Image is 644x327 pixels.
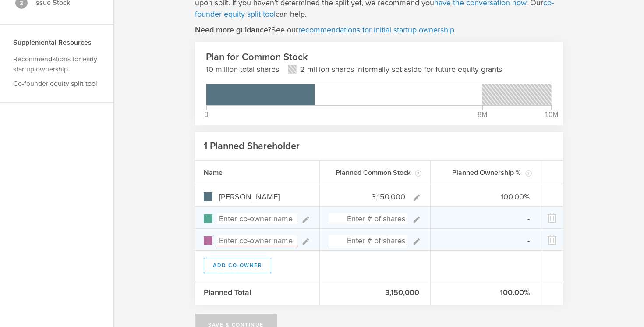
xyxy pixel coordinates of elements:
[320,281,431,305] div: 3,150,000
[205,111,209,118] div: 0
[320,161,431,185] div: Planned Common Stock
[298,25,454,35] a: recommendations for initial startup ownership
[431,161,541,185] div: Planned Ownership %
[217,192,311,203] input: Enter co-owner name
[195,25,271,35] strong: Need more guidance?
[300,64,502,75] p: 2 million shares informally set aside for future equity grants
[204,258,271,273] button: Add Co-Owner
[217,213,297,224] input: Enter co-owner name
[195,281,320,305] div: Planned Total
[329,235,407,246] input: Enter # of shares
[478,111,487,118] div: 8M
[431,281,541,305] div: 100.00%
[329,213,407,224] input: Enter # of shares
[545,111,558,118] div: 10M
[217,235,297,246] input: Enter co-owner name
[195,161,320,185] div: Name
[206,64,279,75] p: 10 million total shares
[13,79,97,88] a: Co-founder equity split tool
[204,140,300,153] h2: 1 Planned Shareholder
[206,51,552,64] h2: Plan for Common Stock
[13,38,92,47] strong: Supplemental Resources
[329,192,407,203] input: Enter # of shares
[13,55,97,74] a: Recommendations for early startup ownership
[195,24,456,36] p: See our .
